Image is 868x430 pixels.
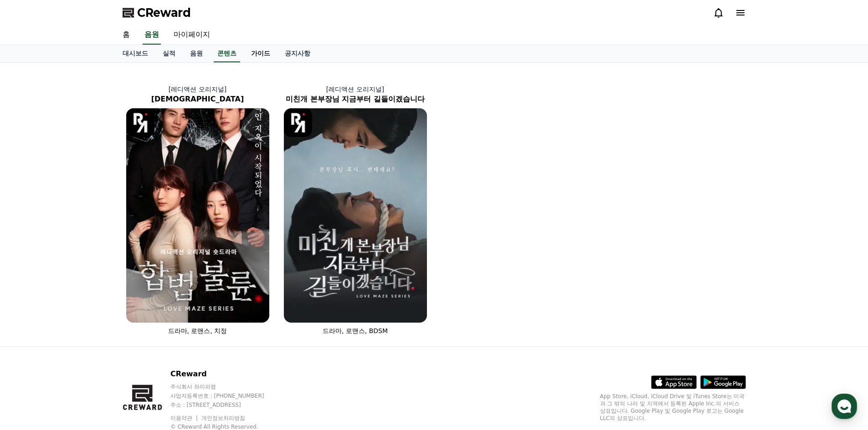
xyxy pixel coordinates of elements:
a: CReward [123,5,191,20]
img: 합법불륜 [126,108,269,323]
a: 홈 [115,25,137,45]
a: 음원 [183,45,210,62]
a: 대화 [60,288,118,311]
a: 대시보드 [115,45,155,62]
p: 사업자등록번호 : [PHONE_NUMBER] [170,392,282,400]
a: [레디액션 오리지널] [DEMOGRAPHIC_DATA] 합법불륜 [object Object] Logo 드라마, 로맨스, 치정 [119,77,277,343]
span: CReward [137,5,191,20]
p: App Store, iCloud, iCloud Drive 및 iTunes Store는 미국과 그 밖의 나라 및 지역에서 등록된 Apple Inc.의 서비스 상표입니다. Goo... [600,393,746,422]
a: 음원 [143,25,161,45]
span: 대화 [83,303,94,310]
a: 실적 [155,45,183,62]
span: 설정 [141,302,152,309]
h2: [DEMOGRAPHIC_DATA] [119,94,277,105]
a: 개인정보처리방침 [201,415,245,421]
a: 콘텐츠 [214,45,240,62]
span: 홈 [29,302,34,309]
p: [레디액션 오리지널] [119,85,277,94]
span: 드라마, 로맨스, 치정 [168,327,227,334]
a: 홈 [3,288,60,311]
a: 마이페이지 [166,25,217,45]
img: [object Object] Logo [284,108,313,137]
p: [레디액션 오리지널] [277,85,434,94]
h2: 미친개 본부장님 지금부터 길들이겠습니다 [277,94,434,105]
span: 드라마, 로맨스, BDSM [323,327,388,334]
a: 이용약관 [170,415,199,421]
p: 주식회사 와이피랩 [170,383,282,390]
p: 주소 : [STREET_ADDRESS] [170,401,282,409]
p: CReward [170,369,282,379]
a: 가이드 [244,45,277,62]
a: [레디액션 오리지널] 미친개 본부장님 지금부터 길들이겠습니다 미친개 본부장님 지금부터 길들이겠습니다 [object Object] Logo 드라마, 로맨스, BDSM [277,77,434,343]
img: 미친개 본부장님 지금부터 길들이겠습니다 [284,108,427,323]
a: 설정 [118,288,175,311]
img: [object Object] Logo [126,108,155,137]
a: 공지사항 [277,45,318,62]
